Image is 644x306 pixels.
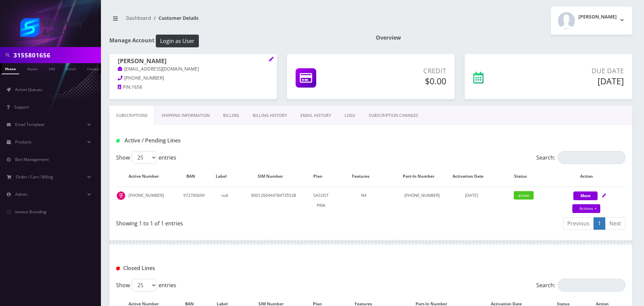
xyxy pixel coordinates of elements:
[309,167,333,186] th: Plan: activate to sort column ascending
[24,63,41,74] a: Name
[395,187,449,214] td: [PHONE_NUMBER]
[594,217,605,230] a: 1
[117,187,177,214] td: [PHONE_NUMBER]
[527,66,624,76] p: Due Date
[551,7,632,35] button: [PERSON_NAME]
[15,157,49,162] span: Ban Management
[15,122,44,127] span: Email Template
[309,187,333,214] td: SASSIST PINK
[14,104,29,110] span: Support
[132,84,142,90] span: 1656
[132,151,157,164] select: Showentries
[573,191,598,200] button: More
[572,204,600,213] a: Actions
[13,49,99,61] input: Search in Company
[155,106,216,125] a: Shipping Information
[116,139,120,143] img: Active / Pending Lines
[84,63,106,74] a: Company
[2,63,19,74] a: Phone
[578,14,617,20] h2: [PERSON_NAME]
[246,106,294,125] a: Billing History
[362,106,425,125] a: SUBSCRIPTION CHANGES
[118,57,269,65] h1: [PERSON_NAME]
[376,35,632,41] h1: Overview
[536,151,625,164] label: Search:
[450,167,493,186] th: Activation Date: activate to sort column ascending
[563,217,594,230] a: Previous
[216,106,246,125] a: Billing
[395,167,449,186] th: Port-In Number: activate to sort column ascending
[116,137,279,144] h1: Active / Pending Lines
[605,217,625,230] a: Next
[558,279,625,292] input: Search:
[126,15,151,21] a: Dashboard
[494,167,554,186] th: Status: activate to sort column ascending
[239,167,308,186] th: SIM Number: activate to sort column ascending
[16,174,53,180] span: Order / Cart / Billing
[15,191,27,197] span: Admin
[239,187,308,214] td: 8901260444784735538
[294,106,338,125] a: EMAIL HISTORY
[109,35,366,47] h1: Manage Account
[338,106,362,125] a: LOGS
[124,75,164,81] span: [PHONE_NUMBER]
[116,279,176,292] label: Show entries
[156,35,199,47] button: Login as User
[554,167,625,186] th: Action: activate to sort column ascending
[116,265,279,271] h1: Closed Lines
[178,187,210,214] td: 972700699
[514,191,534,200] span: active
[15,87,42,92] span: Action Queues
[63,63,79,74] a: Email
[465,192,478,198] span: [DATE]
[45,63,58,74] a: SIM
[20,18,81,37] img: Shluchim Assist
[362,66,446,76] p: Credit
[118,84,132,91] a: PIN:
[334,187,394,214] td: NA
[211,167,239,186] th: Label: activate to sort column ascending
[154,37,199,44] a: Login as User
[116,217,366,227] div: Showing 1 to 1 of 1 entries
[132,279,157,292] select: Showentries
[109,106,155,125] a: Subscriptions
[109,11,366,30] nav: breadcrumb
[558,151,625,164] input: Search:
[527,76,624,86] h5: [DATE]
[118,66,199,73] a: [EMAIL_ADDRESS][DOMAIN_NAME]
[117,167,177,186] th: Active Number: activate to sort column ascending
[117,191,125,200] img: t_img.png
[15,139,32,145] span: Products
[116,267,120,270] img: Closed Lines
[536,279,625,292] label: Search:
[362,76,446,86] h5: $0.00
[211,187,239,214] td: null
[151,14,199,21] li: Customer Details
[116,151,176,164] label: Show entries
[178,167,210,186] th: BAN: activate to sort column ascending
[15,209,46,215] span: Invoice Branding
[334,167,394,186] th: Features: activate to sort column ascending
